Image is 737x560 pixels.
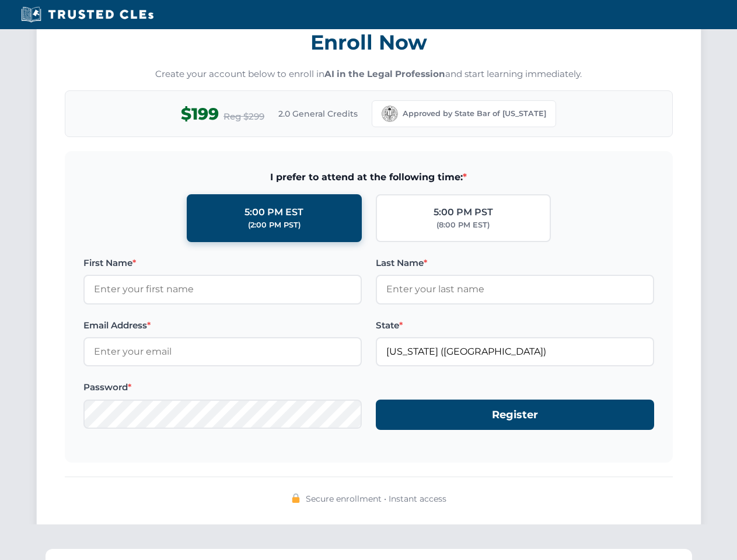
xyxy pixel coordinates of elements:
[83,337,362,366] input: Enter your email
[83,170,654,185] span: I prefer to attend at the following time:
[291,494,301,503] img: 🔒
[376,337,654,366] input: California (CA)
[306,492,446,505] span: Secure enrollment • Instant access
[83,380,362,394] label: Password
[376,400,654,430] button: Register
[65,68,673,81] p: Create your account below to enroll in and start learning immediately.
[324,68,445,79] strong: AI in the Legal Profession
[83,318,362,332] label: Email Address
[244,205,303,220] div: 5:00 PM EST
[434,205,493,220] div: 5:00 PM PST
[83,256,362,270] label: First Name
[223,110,264,124] span: Reg $299
[83,275,362,304] input: Enter your first name
[376,275,654,304] input: Enter your last name
[278,107,358,120] span: 2.0 General Credits
[376,256,654,270] label: Last Name
[181,101,219,127] span: $199
[65,24,673,61] h3: Enroll Now
[248,219,301,231] div: (2:00 PM PST)
[376,318,654,332] label: State
[436,219,490,231] div: (8:00 PM EST)
[18,6,157,23] img: Trusted CLEs
[382,106,398,122] img: California Bar
[403,108,546,120] span: Approved by State Bar of [US_STATE]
